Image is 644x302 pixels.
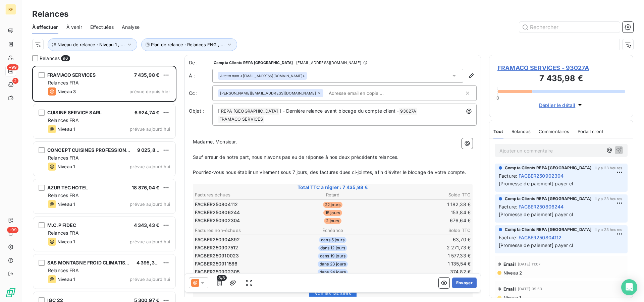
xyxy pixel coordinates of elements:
h3: Relances [32,8,68,20]
span: il y a 23 heures [595,197,622,201]
span: Relances FRA [48,230,79,236]
span: prévue aujourd’hui [130,126,170,132]
span: Niveau 1 [57,201,75,207]
span: il y a 23 heures [595,166,622,170]
span: Relances FRA [48,80,79,85]
span: Niveau 3 [57,89,76,94]
td: FACBER250904892 [195,236,286,243]
td: 1 135,54 € [379,260,471,267]
div: Open Intercom Messenger [621,279,637,295]
span: - [EMAIL_ADDRESS][DOMAIN_NAME] [294,61,361,65]
span: [Promesse de paiement] payer cl [499,181,573,186]
span: [Promesse de paiement] payer cl [499,242,573,248]
span: Niveau de relance : Niveau 1 , ... [57,42,125,47]
span: Total TTC à régler : 7 435,98 € [194,184,472,191]
span: FACBER250806244 [195,209,240,216]
span: Effectuées [90,24,114,31]
td: FACBER250910023 [195,252,286,259]
th: Solde TTC [379,227,471,234]
span: Niveau 1 [57,126,75,132]
span: 7 435,98 € [134,72,160,78]
span: 8/8 [217,275,227,281]
span: Sauf erreur de notre part, nous n’avons pas eu de réponse à nos deux précédents relances. [193,154,398,160]
span: CUISINE SERVICE SARL [47,110,102,115]
span: Pourriez-vous nous établir un virement sous 7 jours, des factures dues ci-jointes, afin d’éviter ... [193,169,466,175]
span: De : [189,59,212,66]
span: Compta Clients REPA [GEOGRAPHIC_DATA] [505,227,592,233]
div: RF [5,4,16,15]
span: ] - Dernière relance avant blocage du compte client - [279,108,399,114]
th: Factures non-échues [195,227,286,234]
span: 6 924,74 € [135,110,160,115]
span: Email [503,261,516,267]
span: 4 343,43 € [134,222,160,228]
span: prévue depuis hier [129,89,170,94]
span: Commentaires [539,129,570,134]
th: Factures échues [195,191,286,198]
span: CONCEPT CUISINES PROFESSIONNELLES [47,147,145,153]
span: Niveau 1 [503,295,521,300]
td: 1 182,38 € [379,201,471,208]
span: prévue aujourd’hui [130,239,170,244]
span: Objet : [189,108,204,114]
button: Plan de relance : Relances ENG , ... [141,38,237,51]
td: 374,82 € [379,268,471,276]
span: Madame, Monsieur, [193,139,237,144]
input: Adresse email en copie ... [326,88,404,98]
img: Logo LeanPay [5,287,16,298]
td: 2 271,73 € [379,244,471,251]
span: Portail client [578,129,603,134]
span: prévue aujourd’hui [130,277,170,282]
span: FACBER250902304 [519,172,563,179]
button: Déplier le détail [537,101,586,109]
span: Niveau 1 [57,277,75,282]
div: <[EMAIL_ADDRESS][DOMAIN_NAME]> [220,73,305,78]
span: FACBER250902304 [195,217,240,224]
span: Relances FRA [48,155,79,161]
span: À effectuer [32,24,58,31]
input: Rechercher [519,22,620,33]
span: Tout [493,129,503,134]
span: +99 [7,64,18,70]
em: Aucun nom [220,73,239,78]
span: dans 23 jours [318,261,348,267]
span: 4 395,37 € [137,260,162,265]
span: Relances FRA [48,267,79,273]
span: Plan de relance : Relances ENG , ... [151,42,225,47]
span: dans 19 jours [318,253,347,259]
span: FRAMACO SERVICES [47,72,96,78]
span: dans 24 jours [318,269,348,275]
span: Niveau 2 [503,270,522,276]
span: FACBER250804112 [519,234,561,241]
span: FRAMACO SERVICES [218,116,264,123]
th: Échéance [287,227,378,234]
span: Niveau 1 [57,164,75,169]
td: 1 577,33 € [379,252,471,259]
span: [PERSON_NAME][EMAIL_ADDRESS][DOMAIN_NAME] [220,91,316,95]
span: 22 jours [323,202,342,208]
span: Analyse [122,24,140,31]
span: Relances [512,129,531,134]
span: FRAMACO SERVICES - 93027A [497,63,625,72]
td: FACBER250911586 [195,260,286,267]
th: Solde TTC [379,191,471,198]
span: À venir [66,24,82,31]
span: REPA [GEOGRAPHIC_DATA] [220,108,279,115]
span: Relances FRA [48,117,79,123]
span: 18 876,04 € [132,185,159,190]
span: Compta Clients REPA [GEOGRAPHIC_DATA] [214,61,293,65]
span: Email [503,286,516,292]
span: Relances FRA [48,192,79,198]
span: Déplier le détail [539,102,576,109]
span: Voir les factures [315,290,351,296]
span: Facture : [499,172,517,179]
span: [DATE] 11:07 [518,262,541,266]
span: 2 jours [324,218,341,224]
td: 153,84 € [379,209,471,216]
td: 63,70 € [379,236,471,243]
label: Cc : [189,90,212,97]
span: 15 jours [323,210,342,216]
span: prévue aujourd’hui [130,164,170,169]
span: Relances [40,55,60,62]
button: Envoyer [452,278,477,288]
